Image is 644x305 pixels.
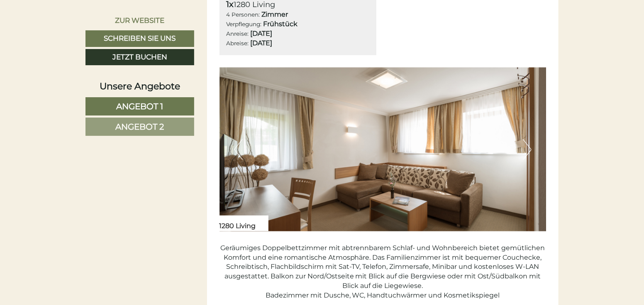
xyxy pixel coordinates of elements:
[116,122,164,132] span: Angebot 2
[251,39,273,47] b: [DATE]
[262,10,288,18] b: Zimmer
[220,68,546,231] img: image
[251,30,273,37] b: [DATE]
[227,21,262,27] small: Verpflegung:
[85,80,194,93] div: Unsere Angebote
[227,40,249,47] small: Abreise:
[227,11,260,18] small: 4 Personen:
[85,49,194,66] a: Jetzt buchen
[227,30,249,37] small: Anreise:
[263,20,298,28] b: Frühstück
[523,139,532,160] button: Next
[85,12,194,28] a: Zur Website
[220,216,268,231] div: 1280 Living
[234,139,243,160] button: Previous
[117,101,163,111] span: Angebot 1
[85,30,194,47] a: Schreiben Sie uns
[220,244,546,301] p: Geräumiges Doppelbettzimmer mit abtrennbarem Schlaf- und Wohnbereich bietet gemütlichen Komfort u...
